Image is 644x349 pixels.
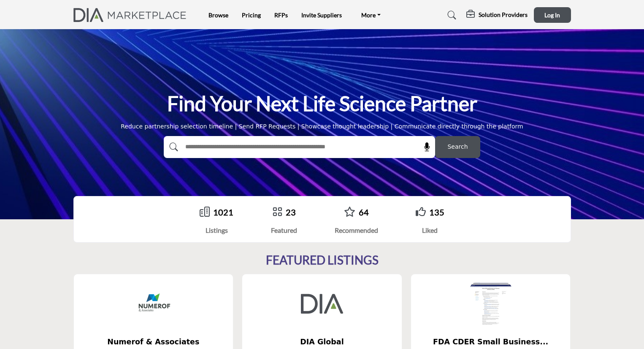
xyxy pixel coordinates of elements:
h2: FEATURED LISTINGS [266,253,379,267]
img: FDA CDER Small Business and Industry Assistance (SBIA) [470,283,512,325]
span: FDA CDER Small Business... [424,336,558,347]
a: RFPs [274,11,288,19]
i: Go to Liked [416,207,426,217]
div: Liked [416,225,444,235]
span: Log In [544,11,560,19]
div: Solution Providers [466,10,528,20]
span: DIA Global [255,336,389,347]
div: Recommended [335,225,378,235]
a: 135 [429,207,444,217]
a: 64 [359,207,369,217]
h1: Find Your Next Life Science Partner [167,90,477,117]
a: Go to Recommended [344,207,355,218]
a: 23 [286,207,296,217]
img: Numerof & Associates [132,283,174,325]
span: Numerof & Associates [87,336,221,347]
div: Featured [271,225,297,235]
h5: Solution Providers [479,11,528,19]
button: Search [435,136,480,158]
img: DIA Global [301,283,343,325]
a: More [355,9,387,21]
a: 1021 [213,207,233,217]
div: Listings [200,225,233,235]
a: Browse [208,11,228,19]
span: Search [447,142,468,151]
a: Go to Featured [272,207,282,218]
button: Log In [534,7,571,23]
a: Pricing [242,11,261,19]
a: Invite Suppliers [301,11,342,19]
a: Search [439,8,462,22]
img: Site Logo [73,8,191,22]
div: Reduce partnership selection timeline | Send RFP Requests | Showcase thought leadership | Communi... [121,122,523,131]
